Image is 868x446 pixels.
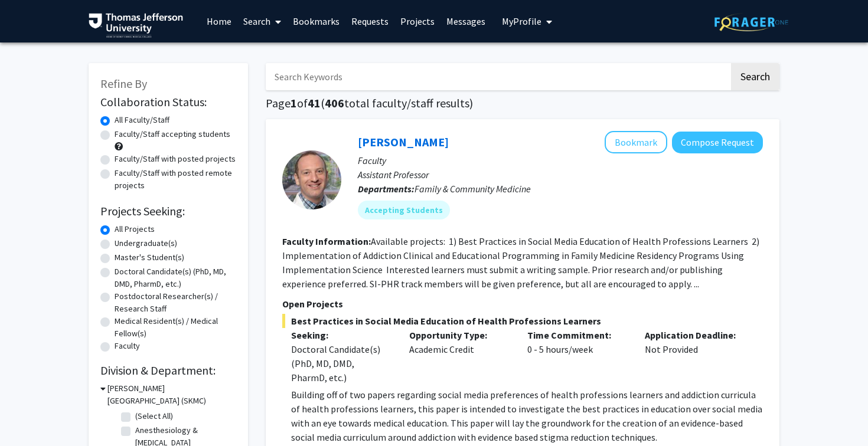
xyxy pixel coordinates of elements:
label: Doctoral Candidate(s) (PhD, MD, DMD, PharmD, etc.) [115,265,236,290]
a: Messages [440,1,491,42]
a: Home [201,1,237,42]
label: Postdoctoral Researcher(s) / Research Staff [115,290,236,315]
h2: Projects Seeking: [100,204,236,218]
label: Master's Student(s) [115,251,184,264]
div: 0 - 5 hours/week [518,328,637,385]
a: Bookmarks [287,1,345,42]
fg-read-more: Available projects: 1) Best Practices in Social Media Education of Health Professions Learners 2)... [282,235,759,290]
span: 406 [325,96,344,110]
button: Search [731,63,779,90]
a: Search [237,1,287,42]
iframe: Chat [9,393,50,437]
div: Doctoral Candidate(s) (PhD, MD, DMD, PharmD, etc.) [291,342,391,385]
h3: [PERSON_NAME][GEOGRAPHIC_DATA] (SKMC) [107,382,236,407]
h1: Page of ( total faculty/staff results) [266,96,779,110]
span: Refine By [100,76,147,91]
span: Best Practices in Social Media Education of Health Professions Learners [282,314,763,328]
p: Open Projects [282,297,763,311]
a: [PERSON_NAME] [358,135,449,149]
span: My Profile [502,15,541,27]
label: Faculty/Staff with posted remote projects [115,167,236,192]
button: Add Gregory Jaffe to Bookmarks [605,131,667,153]
span: Family & Community Medicine [415,183,531,195]
label: Undergraduate(s) [115,237,177,250]
p: Time Commitment: [527,328,628,342]
p: Seeking: [291,328,391,342]
label: All Projects [115,223,155,235]
div: Academic Credit [400,328,518,385]
p: Faculty [358,153,763,168]
label: Faculty/Staff accepting students [115,128,230,140]
a: Requests [345,1,394,42]
img: Thomas Jefferson University Logo [89,13,183,38]
p: Opportunity Type: [409,328,510,342]
mat-chip: Accepting Students [358,201,450,219]
label: All Faculty/Staff [115,114,169,126]
label: Medical Resident(s) / Medical Fellow(s) [115,315,236,340]
label: Faculty/Staff with posted projects [115,153,236,165]
p: Assistant Professor [358,168,763,182]
label: (Select All) [135,410,173,422]
p: Application Deadline: [645,328,745,342]
p: Building off of two papers regarding social media preferences of health professions learners and ... [291,388,763,444]
b: Departments: [358,183,415,195]
span: 41 [308,96,321,110]
input: Search Keywords [266,63,729,90]
h2: Division & Department: [100,363,236,378]
a: Projects [394,1,440,42]
h2: Collaboration Status: [100,95,236,109]
img: ForagerOne Logo [714,13,788,31]
b: Faculty Information: [282,235,371,247]
button: Compose Request to Gregory Jaffe [672,132,763,153]
div: Not Provided [636,328,754,385]
span: 1 [291,96,297,110]
label: Faculty [115,340,140,352]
